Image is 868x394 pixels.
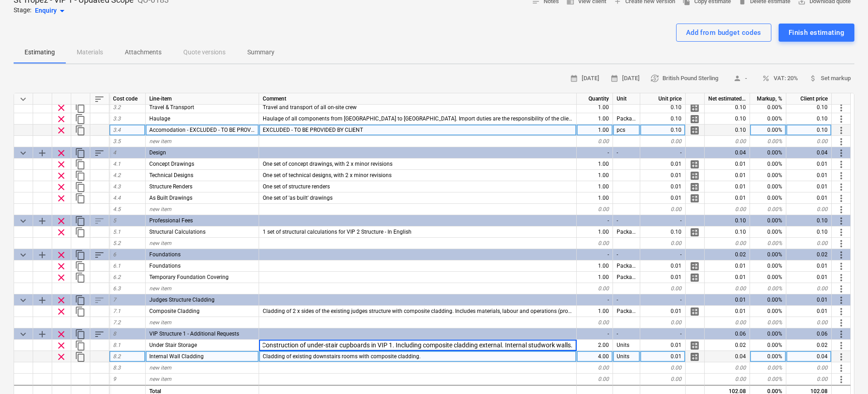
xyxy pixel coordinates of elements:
div: 0.04 [705,147,750,159]
span: 3.4 [113,127,121,133]
div: 0.00% [750,238,786,249]
div: 0.01 [786,272,832,283]
div: 1.00 [577,306,613,317]
span: Duplicate row [75,340,86,351]
div: - [640,249,686,260]
div: 0.01 [705,272,750,283]
span: More actions [836,159,847,170]
span: 4 [113,149,116,156]
span: Sort rows within table [94,94,105,105]
div: 1.00 [577,159,613,170]
span: Duplicate row [75,227,86,238]
span: Add sub category to row [37,295,48,306]
div: 0.01 [705,306,750,317]
span: More actions [836,182,847,192]
div: Add from budget codes [686,27,761,38]
div: Package [613,226,640,238]
div: 0.00% [750,113,786,125]
span: arrow_drop_down [57,5,68,16]
div: 0.10 [640,125,686,136]
span: More actions [836,114,847,125]
span: Manage detailed breakdown for the row [689,125,700,136]
div: - [640,147,686,159]
span: Travel and transport of all on-site crew [263,104,357,111]
div: 0.04 [786,147,832,159]
div: 4.00 [577,351,613,362]
span: Duplicate row [75,102,86,113]
div: 0.00% [750,328,786,340]
div: - [613,249,640,260]
div: 0.00% [750,215,786,226]
div: 0.10 [640,113,686,125]
div: 0.10 [786,113,832,125]
div: Quantity [577,93,613,105]
div: 0.10 [786,125,832,136]
span: Collapse category [18,250,29,260]
div: 0.00 [705,136,750,147]
div: 0.00 [786,204,832,215]
div: Client price [786,93,832,105]
button: [DATE] [566,72,603,86]
span: More actions [836,216,847,226]
span: new item [149,138,172,144]
p: Estimating [25,48,55,57]
span: Duplicate row [75,125,86,136]
div: 1.00 [577,181,613,192]
span: Manage detailed breakdown for the row [689,306,700,317]
span: 4.1 [113,161,121,167]
span: More actions [836,136,847,147]
div: 0.01 [640,351,686,362]
span: [DATE] [570,73,599,84]
div: 0.00% [750,226,786,238]
span: More actions [836,295,847,306]
span: Remove row [56,272,67,283]
span: Manage detailed breakdown for the row [689,272,700,283]
span: Remove row [56,114,67,125]
span: Remove row [56,340,67,351]
div: 0.01 [786,181,832,192]
span: Manage detailed breakdown for the row [689,159,700,170]
div: 0.06 [705,328,750,340]
div: 0.00 [577,204,613,215]
div: Package [613,113,640,125]
span: Duplicate row [75,182,86,192]
span: Remove row [56,148,67,159]
div: - [613,328,640,340]
div: 0.01 [705,181,750,192]
span: calendar_month [570,74,578,82]
span: - [729,73,751,84]
button: VAT: 20% [758,72,802,86]
div: 0.00% [750,294,786,306]
span: Manage detailed breakdown for the row [689,261,700,272]
div: 0.00% [750,125,786,136]
div: 0.10 [705,102,750,113]
div: - [577,215,613,226]
div: 0.00 [640,362,686,374]
span: Haulage [149,115,170,122]
span: More actions [836,170,847,181]
span: Accomodation - EXCLUDED - TO BE PROVIDED BY CLIENT [149,127,290,133]
span: Sort rows within category [94,250,105,260]
div: - [577,294,613,306]
div: 0.00 [786,362,832,374]
div: 1.00 [577,170,613,181]
div: 0.00% [750,136,786,147]
div: - [577,147,613,159]
span: Duplicate category [75,148,86,159]
span: calendar_month [610,74,618,82]
div: 0.01 [640,159,686,170]
span: 3.2 [113,104,121,111]
div: Net estimated cost [705,93,750,105]
div: 0.00 [640,204,686,215]
span: Remove row [56,227,67,238]
button: [DATE] [607,72,643,86]
div: 0.00% [750,351,786,362]
span: Manage detailed breakdown for the row [689,114,700,125]
div: 0.00% [750,374,786,385]
div: 0.00 [640,374,686,385]
div: 0.01 [640,340,686,351]
span: Haulage of all components from UK to St Tropez. Import duties are the responsibility of the client. [263,115,575,122]
span: Remove row [56,351,67,362]
span: More actions [836,306,847,317]
span: Duplicate row [75,170,86,181]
